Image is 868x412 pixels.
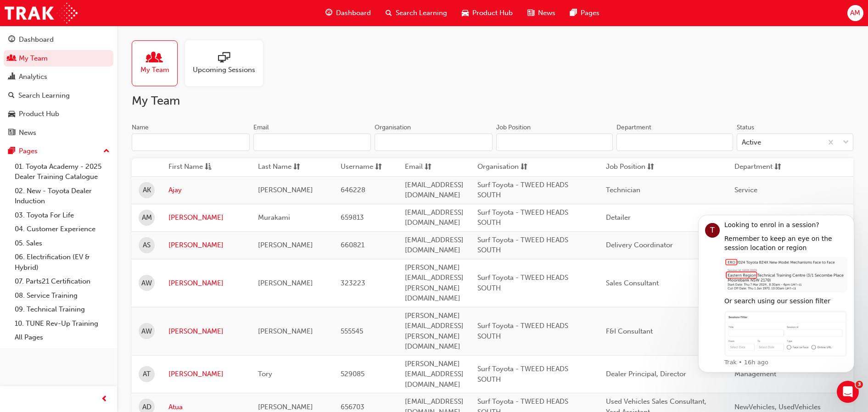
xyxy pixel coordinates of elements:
a: 07. Parts21 Certification [11,274,113,289]
span: sorting-icon [375,161,382,173]
span: up-icon [103,145,110,157]
span: AW [141,278,152,289]
span: AT [143,369,151,379]
span: Organisation [477,161,519,173]
a: guage-iconDashboard [318,4,378,22]
button: First Nameasc-icon [168,161,219,173]
span: Surf Toyota - TWEED HEADS SOUTH [477,236,568,255]
span: car-icon [8,110,15,118]
a: Analytics [4,68,113,85]
button: Pages [4,143,113,160]
span: NewVehicles, UsedVehicles [734,403,821,411]
span: chart-icon [8,73,15,81]
a: All Pages [11,330,113,345]
a: 06. Electrification (EV & Hybrid) [11,250,113,274]
a: [PERSON_NAME] [168,326,244,337]
span: F&I Consultant [606,327,653,335]
span: news-icon [527,7,534,19]
div: Email [253,123,269,132]
a: 08. Service Training [11,289,113,303]
span: [EMAIL_ADDRESS][DOMAIN_NAME] [405,208,464,227]
span: Surf Toyota - TWEED HEADS SOUTH [477,208,568,227]
a: My Team [4,50,113,67]
span: 660821 [341,241,364,249]
span: sorting-icon [293,161,300,173]
span: Job Position [606,161,645,173]
span: Surf Toyota - TWEED HEADS SOUTH [477,322,568,340]
a: Ajay [168,185,244,195]
span: search-icon [8,92,15,100]
img: Trak [5,3,78,23]
button: Emailsorting-icon [405,161,455,173]
a: 10. TUNE Rev-Up Training [11,317,113,331]
span: AM [850,8,860,18]
span: Surf Toyota - TWEED HEADS SOUTH [477,273,568,292]
button: Departmentsorting-icon [734,161,785,173]
span: [PERSON_NAME][EMAIL_ADDRESS][DOMAIN_NAME] [405,360,464,389]
span: [EMAIL_ADDRESS][DOMAIN_NAME] [405,181,464,200]
span: Service [734,186,757,194]
span: guage-icon [8,36,15,44]
span: prev-icon [101,394,108,405]
span: Username [341,161,373,173]
span: AW [141,326,152,337]
input: Job Position [496,134,613,151]
span: News [538,8,555,18]
a: pages-iconPages [563,4,607,22]
div: Status [737,123,754,132]
span: My Team [140,65,169,75]
input: Department [616,134,733,151]
span: 656703 [341,403,364,411]
span: Dealer Principal, Director [606,370,686,378]
span: sessionType_ONLINE_URL-icon [218,52,230,65]
span: asc-icon [205,161,212,173]
span: sorting-icon [425,161,431,173]
div: News [19,128,36,138]
button: AM [847,5,863,21]
span: 323223 [341,279,365,287]
div: Department [616,123,651,132]
span: Upcoming Sessions [193,65,255,75]
span: [PERSON_NAME] [258,186,313,194]
h2: My Team [132,94,853,108]
span: AK [143,185,151,195]
span: [EMAIL_ADDRESS][DOMAIN_NAME] [405,236,464,255]
span: [PERSON_NAME] [258,403,313,411]
button: DashboardMy TeamAnalyticsSearch LearningProduct HubNews [4,29,113,143]
span: search-icon [386,7,392,19]
span: 555545 [341,327,363,335]
div: Dashboard [19,34,54,45]
input: Email [253,134,371,151]
div: Organisation [375,123,411,132]
a: [PERSON_NAME] [168,240,244,251]
span: 659813 [341,213,364,222]
span: [PERSON_NAME] [258,279,313,287]
a: 04. Customer Experience [11,222,113,236]
span: Surf Toyota - TWEED HEADS SOUTH [477,365,568,384]
span: [PERSON_NAME] [258,327,313,335]
span: Sales Consultant [606,279,659,287]
div: Active [742,137,761,148]
span: Email [405,161,423,173]
a: 01. Toyota Academy - 2025 Dealer Training Catalogue [11,160,113,184]
iframe: Intercom notifications message [684,206,868,378]
a: [PERSON_NAME] [168,369,244,379]
div: Job Position [496,123,531,132]
div: Pages [19,146,38,156]
a: [PERSON_NAME] [168,212,244,223]
button: Usernamesorting-icon [341,161,391,173]
a: news-iconNews [520,4,563,22]
span: sorting-icon [647,161,654,173]
button: Job Positionsorting-icon [606,161,656,173]
a: car-iconProduct Hub [454,4,520,22]
span: Last Name [258,161,291,173]
div: Analytics [19,72,47,82]
span: pages-icon [570,7,577,19]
